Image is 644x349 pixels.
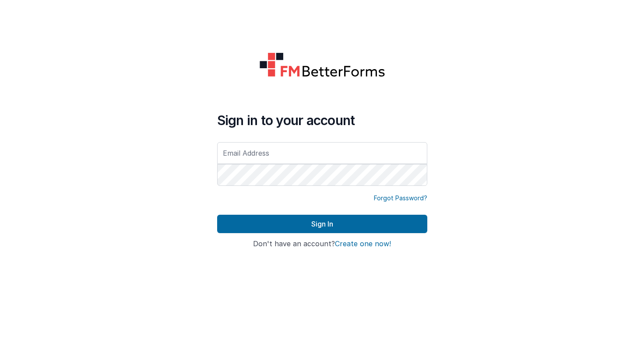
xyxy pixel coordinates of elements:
[217,240,427,248] h4: Don't have an account?
[217,112,427,128] h4: Sign in to your account
[374,194,427,202] a: Forgot Password?
[217,142,427,164] input: Email Address
[335,240,391,248] button: Create one now!
[217,215,427,233] button: Sign In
